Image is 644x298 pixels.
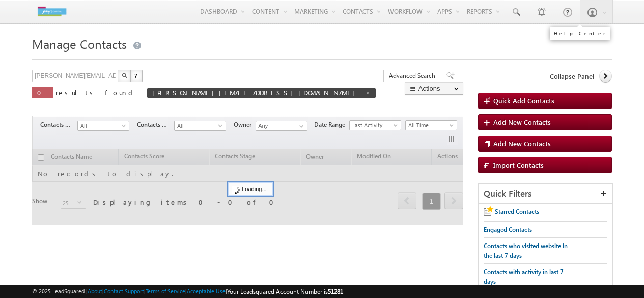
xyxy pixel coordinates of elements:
span: Manage Contacts [32,36,127,52]
span: All Time [406,121,454,130]
span: Your Leadsquared Account Number is [227,288,343,295]
span: Date Range [314,120,349,129]
span: Quick Add Contacts [493,96,554,105]
a: All [77,121,129,131]
span: Last Activity [350,121,398,130]
span: Add New Contacts [493,139,551,148]
span: [PERSON_NAME][EMAIL_ADDRESS][DOMAIN_NAME] [152,88,360,97]
span: Import Contacts [493,160,544,169]
span: All [78,121,126,130]
span: Engaged Contacts [484,226,532,233]
span: Contacts with activity in last 7 days [484,268,564,285]
img: Custom Logo [32,3,72,20]
a: Terms of Service [146,288,185,294]
span: Contacts Stage [40,120,77,129]
span: Contacts Source [137,120,174,129]
a: All [174,121,226,131]
span: Collapse Panel [550,72,594,81]
div: Loading... [229,183,272,195]
span: Advanced Search [389,71,438,80]
span: results found [55,88,136,97]
a: Show All Items [294,121,306,131]
div: Help Center [554,30,606,36]
img: Search [122,73,127,78]
div: Quick Filters [479,184,612,204]
span: Owner [234,120,256,129]
span: ? [134,71,139,80]
span: © 2025 LeadSquared | | | | | [32,287,343,296]
a: Last Activity [349,120,401,130]
a: About [88,288,102,294]
span: 0 [37,88,48,97]
span: Contacts who visited website in the last 7 days [484,242,568,259]
a: Acceptable Use [187,288,226,294]
a: All Time [405,120,457,130]
span: Starred Contacts [495,208,539,215]
button: Actions [405,82,463,95]
a: Contact Support [104,288,144,294]
span: 51281 [328,288,343,295]
span: Add New Contacts [493,118,551,126]
input: Type to Search [256,121,307,131]
span: All [175,121,223,130]
button: ? [130,70,143,82]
